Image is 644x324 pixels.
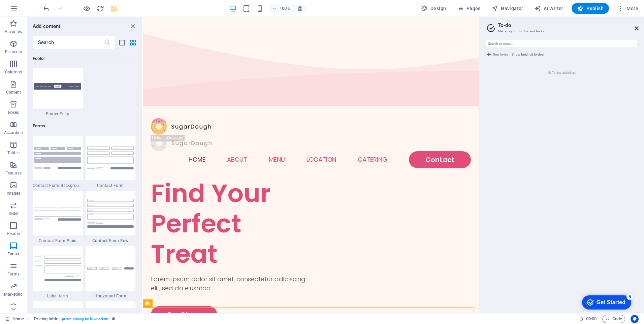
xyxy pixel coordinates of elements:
button: list-view [118,38,126,46]
h6: Footer [33,55,135,63]
div: Contact Form Row [86,191,136,244]
p: Images [7,191,21,196]
i: On resize automatically adjust zoom level to fit chosen device. [297,5,303,11]
img: footer-fulla.svg [34,83,81,90]
button: More [614,3,641,14]
p: Columns [5,69,22,75]
img: form-with-background.svg [34,147,81,169]
i: Undo: Add element (Ctrl+Z) [42,5,50,12]
span: Horizontal Form [86,293,136,299]
p: Accordion [4,130,23,135]
p: Slider [8,211,19,216]
img: contact-form-label.svg [34,256,81,281]
p: Tables [7,150,20,156]
span: Label form [33,293,83,299]
span: Footer Fulla [33,111,83,117]
div: Design (Ctrl+Alt+Y) [418,3,449,14]
div: Contact Form Background [33,136,83,188]
h6: Forms [33,122,135,130]
input: Search or create... [486,40,637,48]
button: Show finished to-dos [511,51,545,59]
p: Features [5,170,22,176]
span: 00 00 [586,315,597,323]
span: Contact Form Row [86,238,136,244]
button: AI Writer [532,3,566,14]
span: Code [605,315,622,323]
button: 100% [269,4,293,12]
div: Footer Fulla [33,64,83,117]
span: Navigator [491,5,523,12]
p: Footer [7,251,20,257]
i: Save (Ctrl+S) [110,5,118,12]
span: Design [421,5,446,12]
span: Click to select. Double-click to edit [34,315,58,323]
span: Contact Form Plain [33,238,83,244]
nav: breadcrumb [34,315,115,323]
button: save [109,4,118,12]
h6: Session time [579,315,597,323]
span: Pages [457,5,480,12]
div: Get Started [20,7,49,13]
span: : [591,316,592,321]
img: contact-form-plain.svg [34,206,81,221]
button: grid-view [129,38,137,46]
h6: Add content [33,22,61,30]
button: close panel [129,22,137,30]
input: Search [33,36,104,49]
img: contact-form.svg [87,147,134,169]
button: New to-do [486,51,509,59]
div: Label form [33,246,83,299]
p: Marketing [4,292,23,297]
h3: Manage your to-dos and tasks [498,28,625,34]
p: Favorites [5,29,22,34]
div: 5 [50,1,57,8]
div: Contact Form Plain [33,191,83,244]
h2: To-do [498,22,639,28]
button: reload [96,4,104,12]
span: Show finished to-dos [512,51,544,59]
span: Publish [577,5,604,12]
div: Horizontal Form [86,246,136,299]
p: Forms [7,271,20,277]
span: More [617,5,638,12]
p: Boxes [8,110,19,115]
p: Elements [5,49,22,55]
span: Contact Form [86,183,136,188]
button: Navigator [489,3,526,14]
span: AI Writer [534,5,563,12]
h6: 100% [280,4,290,12]
button: Click here to leave preview mode and continue editing [83,4,91,12]
button: undo [42,4,50,12]
a: Click to cancel selection. Double-click to open Pages [5,315,24,323]
div: Get Started 5 items remaining, 0% complete [5,3,55,18]
i: This element is a customizable preset [112,317,115,321]
span: New to-do [493,51,508,59]
button: Pages [454,3,483,14]
span: . preset-pricing-table-v3-default [61,315,109,323]
p: Content [6,90,21,95]
span: Contact Form Background [33,183,83,188]
img: form-horizontal.svg [87,267,134,270]
button: Code [602,315,625,323]
button: Usercentrics [631,315,639,323]
button: Publish [572,3,609,14]
li: No To-dos added yet [485,63,639,83]
p: Header [7,231,20,236]
div: Contact Form [86,136,136,188]
img: contact-form-row.svg [87,199,134,227]
button: Design [418,3,449,14]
